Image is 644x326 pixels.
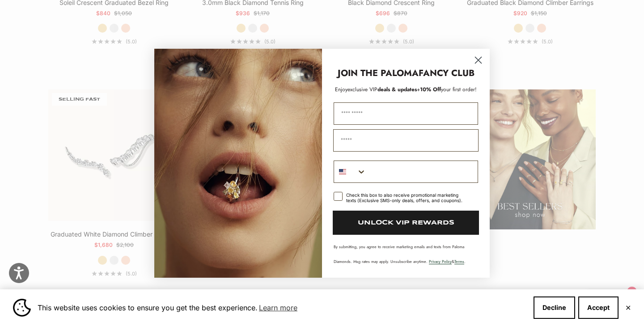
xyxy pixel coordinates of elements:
img: Cookie banner [13,299,31,317]
span: 10% Off [420,85,441,93]
a: Terms [454,258,464,264]
button: Close dialog [470,52,486,68]
button: Close [625,305,631,310]
strong: FANCY CLUB [419,67,475,80]
button: Search Countries [334,161,366,182]
p: By submitting, you agree to receive marketing emails and texts from Paloma Diamonds. Msg rates ma... [334,244,478,264]
button: UNLOCK VIP REWARDS [333,211,479,235]
span: exclusive VIP [347,85,377,93]
a: Privacy Policy [429,258,452,264]
div: Check this box to also receive promotional marketing texts (Exclusive SMS-only deals, offers, and... [346,192,467,203]
span: Enjoy [335,85,347,93]
a: Learn more [258,301,299,314]
span: This website uses cookies to ensure you get the best experience. [38,301,526,314]
strong: JOIN THE PALOMA [338,67,419,80]
input: First Name [334,102,478,125]
span: & . [429,258,466,264]
span: + your first order! [417,85,477,93]
img: Loading... [154,49,322,278]
img: United States [339,168,346,175]
button: Decline [534,296,575,319]
input: Email [333,129,479,152]
span: deals & updates [347,85,417,93]
button: Accept [578,296,619,319]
